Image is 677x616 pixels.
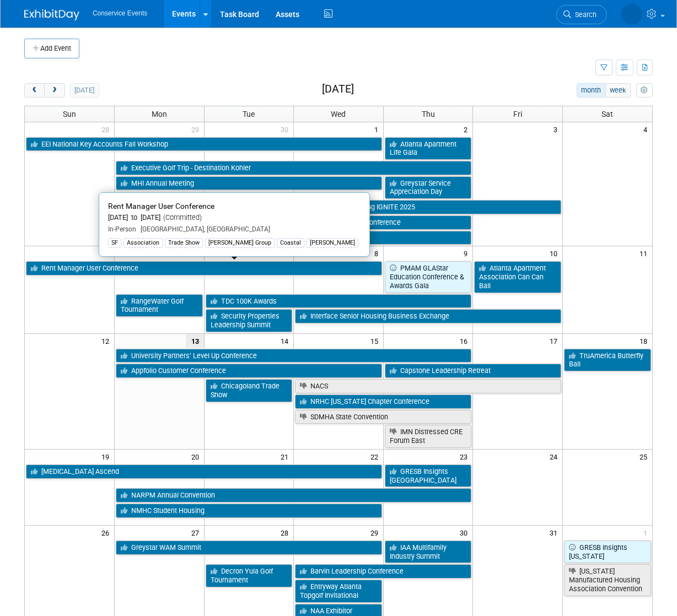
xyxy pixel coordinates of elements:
span: 8 [373,246,383,260]
span: Tue [243,110,255,118]
h2: [DATE] [322,83,354,95]
a: EEI National Key Accounts Fall Workshop [26,137,382,152]
span: 28 [100,122,114,136]
span: 23 [459,450,472,463]
a: GRESB Insights [GEOGRAPHIC_DATA] [385,464,472,487]
span: 26 [100,526,114,539]
button: myCustomButton [636,83,653,98]
button: next [44,83,65,98]
span: 27 [190,526,204,539]
a: SDMHA State Convention [295,410,471,424]
a: [MEDICAL_DATA] Ascend [26,464,382,479]
span: Sat [601,110,613,118]
span: Rent Manager User Conference [108,202,214,210]
div: Trade Show [165,238,203,248]
span: In-Person [108,225,136,233]
a: Greystar WAM Summit [116,541,382,555]
div: [PERSON_NAME] [307,238,358,248]
span: 21 [280,450,293,463]
span: 3 [552,122,562,136]
span: 17 [549,334,562,348]
span: 2 [463,122,472,136]
a: Capital Square Living IGNITE 2025 [295,200,561,214]
a: IMN Distressed CRE Forum East [385,425,472,447]
a: BAM Con 2025 [295,231,471,245]
a: IAA Multifamily Industry Summit [385,541,472,563]
span: 31 [549,526,562,539]
div: SF [108,238,121,248]
a: NMHC Student Housing [116,504,382,518]
a: Capstone Leadership Retreat [385,364,561,378]
a: Interface Senior Housing Business Exchange [295,309,561,323]
span: 20 [190,450,204,463]
a: PMAM GLAStar Education Conference & Awards Gala [385,261,472,293]
a: GRESB Insights [US_STATE] [564,541,651,563]
a: TDC 100K Awards [206,294,472,309]
a: Search [556,5,607,24]
span: 1 [373,122,383,136]
a: Barvin Leadership Conference [295,564,471,579]
a: Decron Yula Golf Tournament [206,564,293,587]
a: Chicagoland Trade Show [206,379,293,402]
span: 30 [280,122,293,136]
a: NRHC [US_STATE] Chapter Conference [295,395,471,409]
span: 13 [186,334,204,348]
button: prev [24,83,45,98]
div: Coastal [277,238,304,248]
span: (Committed) [160,213,202,221]
span: 29 [190,122,204,136]
button: month [577,83,606,98]
span: Conservice Events [93,9,147,17]
a: Executive Golf Trip - Destination Kohler [116,161,471,175]
span: 25 [638,450,652,463]
span: Thu [422,110,435,118]
span: Mon [152,110,167,118]
a: [US_STATE] Manufactured Housing Association Convention [564,564,651,596]
a: Atlanta Apartment Life Gala [385,137,472,160]
img: ExhibitDay [24,9,79,20]
div: Association [123,238,163,248]
a: Security Properties Leadership Summit [206,309,293,332]
button: Add Event [24,39,79,58]
span: Search [571,10,597,19]
a: Greystar Service Appreciation Day [385,176,472,199]
span: Wed [331,110,346,118]
span: Sun [63,110,76,118]
a: NARPM Annual Convention [116,488,471,502]
span: 30 [459,526,472,539]
a: Atlanta Apartment Association Can Can Ball [474,261,561,293]
button: [DATE] [70,83,99,98]
span: 11 [638,246,652,260]
span: 4 [642,122,652,136]
a: RangeWater Golf Tournament [116,294,203,317]
span: 24 [549,450,562,463]
span: 19 [100,450,114,463]
a: MHI Annual Meeting [116,176,382,191]
span: [GEOGRAPHIC_DATA], [GEOGRAPHIC_DATA] [136,225,270,233]
div: [PERSON_NAME] Group [205,238,275,248]
span: 15 [369,334,383,348]
a: TruAmerica Butterfly Ball [564,349,651,371]
span: Fri [513,110,522,118]
div: [DATE] to [DATE] [108,213,361,223]
button: week [605,83,631,98]
span: 14 [280,334,293,348]
a: NACS [295,379,561,393]
a: Rent Manager User Conference [26,261,382,275]
a: Entryway Atlanta Topgolf Invitational [295,580,382,602]
a: University Partners’ Level Up Conference [116,349,471,363]
span: 1 [642,526,652,539]
span: 18 [638,334,652,348]
span: 28 [280,526,293,539]
span: 16 [459,334,472,348]
span: 29 [369,526,383,539]
i: Personalize Calendar [641,87,648,94]
span: 12 [100,334,114,348]
a: Appfolio Customer Conference [116,364,382,378]
span: 9 [463,246,472,260]
img: Amiee Griffey [621,4,642,25]
span: 10 [549,246,562,260]
span: 22 [369,450,383,463]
